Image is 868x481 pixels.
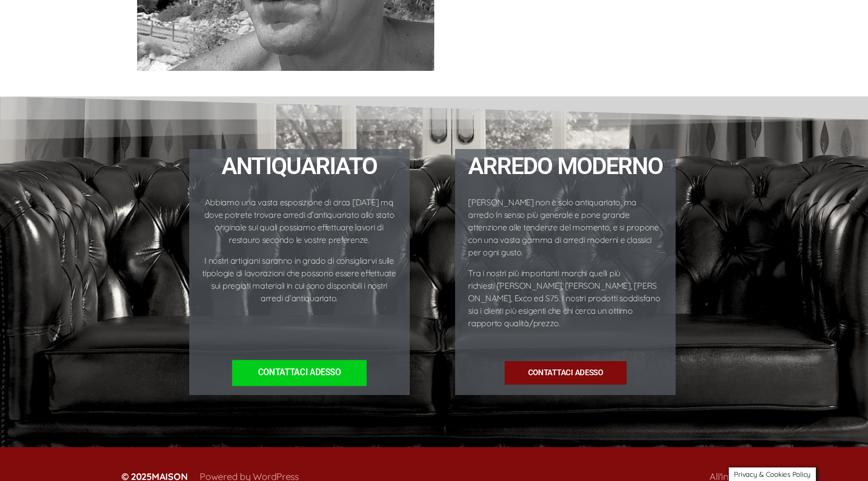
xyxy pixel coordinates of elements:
p: Tra i nostri più importanti marchi quelli più richiesti [PERSON_NAME], [PERSON_NAME], [PERSON_NAM... [468,267,663,329]
p: I nostri artigiani saranno in grado di consigliarvi sulle tipologie di lavorazioni che possono es... [202,254,397,304]
span: Contattaci ADESSO [528,369,603,377]
a: Contattaci ADESSO [232,360,366,386]
p: Abbiamo una vasta esposizione di circa [DATE] mq dove potrete trovare arredi d’antiquariato allo ... [202,196,397,246]
p: [PERSON_NAME] non è solo antiquariato, ma arredo in senso più generale e pone grande attenzione a... [468,196,663,258]
span: Privacy & Cookies Policy [734,470,811,478]
h1: ARREDO MODERNO [460,154,670,178]
h4: ANTIQUARIATO [194,154,405,178]
span: Contattaci ADESSO [258,368,341,377]
a: Contattaci ADESSO [505,361,627,385]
